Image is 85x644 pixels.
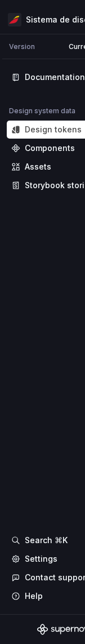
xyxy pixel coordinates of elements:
[8,13,21,26] img: 55604660-494d-44a9-beb2-692398e9940a.png
[25,535,68,546] div: Search ⌘K
[25,72,85,83] div: Documentation
[25,553,57,565] div: Settings
[25,143,75,154] div: Components
[9,42,35,51] div: Version
[9,106,75,116] div: Design system data
[25,590,43,602] div: Help
[25,124,82,135] div: Design tokens
[25,161,51,172] div: Assets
